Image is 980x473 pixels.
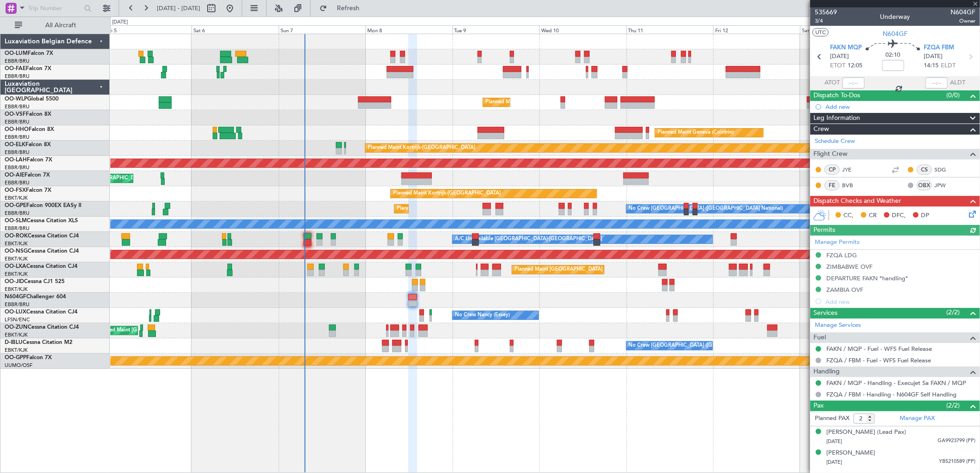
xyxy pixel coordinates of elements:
[886,51,901,60] span: 02:10
[5,240,28,247] a: EBKT/KJK
[815,137,855,146] a: Schedule Crew
[5,347,28,354] a: EBKT/KJK
[5,96,59,102] a: OO-WLPGlobal 5500
[627,25,713,34] div: Thu 11
[831,43,862,53] span: FAKN MQP
[5,58,30,65] a: EBBR/BRU
[713,25,800,34] div: Fri 12
[315,1,370,16] button: Refresh
[5,301,30,308] a: EBBR/BRU
[826,390,956,398] a: FZQA / FBM - Handling - N604GF Self Handling
[5,203,26,208] span: OO-GPE
[813,332,826,343] span: Fuel
[629,339,783,353] div: No Crew [GEOGRAPHIC_DATA] ([GEOGRAPHIC_DATA] National)
[848,61,863,71] span: 12:05
[5,66,51,71] a: OO-FAEFalcon 7X
[5,286,28,293] a: EBKT/KJK
[815,17,837,25] span: 3/4
[917,180,932,190] div: OBX
[5,340,23,345] span: D-IBLU
[825,180,840,190] div: FE
[813,124,829,135] span: Crew
[924,43,954,53] span: FZQA FBM
[5,218,27,224] span: OO-SLM
[5,142,25,148] span: OO-ELK
[892,211,906,220] span: DFC,
[5,294,26,300] span: N604GF
[24,22,97,29] span: All Aircraft
[900,414,935,423] a: Manage PAX
[950,7,975,17] span: N604GF
[947,401,960,410] span: (2/2)
[826,379,966,387] a: FAKN / MQP - Handling - Execujet Sa FAKN / MQP
[5,188,51,193] a: OO-FSXFalcon 7X
[826,438,842,445] span: [DATE]
[826,449,875,458] div: [PERSON_NAME]
[813,28,829,36] button: UTC
[842,181,863,189] a: BVB
[5,157,52,163] a: OO-LAHFalcon 7X
[453,25,539,34] div: Tue 9
[815,321,861,330] a: Manage Services
[539,25,626,34] div: Wed 10
[393,187,501,201] div: Planned Maint Kortrijk-[GEOGRAPHIC_DATA]
[5,271,28,278] a: EBKT/KJK
[800,25,887,34] div: Sat 13
[157,4,200,12] span: [DATE] - [DATE]
[843,211,854,220] span: CC,
[5,73,30,80] a: EBBR/BRU
[826,428,906,437] div: [PERSON_NAME] (Lead Pax)
[5,225,30,232] a: EBBR/BRU
[813,113,860,124] span: Leg Information
[5,264,78,269] a: OO-LXACessna Citation CJ4
[5,66,26,71] span: OO-FAE
[5,210,30,217] a: EBBR/BRU
[934,166,955,174] a: SDG
[5,248,28,254] span: OO-NSG
[5,218,78,224] a: OO-SLMCessna Citation XLS
[938,437,975,445] span: GA9923799 (PP)
[5,127,54,132] a: OO-HHOFalcon 8X
[924,52,943,61] span: [DATE]
[950,17,975,25] span: Owner
[939,458,975,466] span: YB5210589 (PP)
[813,308,837,319] span: Services
[5,164,30,171] a: EBBR/BRU
[455,308,510,322] div: No Crew Nancy (Essey)
[813,149,848,160] span: Flight Crew
[279,25,365,34] div: Sun 7
[5,203,81,208] a: OO-GPEFalcon 900EX EASy II
[191,25,278,34] div: Sat 6
[5,142,51,148] a: OO-ELKFalcon 8X
[5,118,30,125] a: EBBR/BRU
[5,325,79,330] a: OO-ZUNCessna Citation CJ4
[5,316,30,323] a: LFSN/ENC
[5,179,30,186] a: EBBR/BRU
[5,172,24,178] span: OO-AIE
[112,18,128,26] div: [DATE]
[883,29,908,39] span: N604GF
[825,78,840,88] span: ATOT
[514,263,681,277] div: Planned Maint [GEOGRAPHIC_DATA] ([GEOGRAPHIC_DATA] National)
[5,331,28,338] a: EBKT/KJK
[5,103,30,110] a: EBBR/BRU
[329,5,368,12] span: Refresh
[880,12,910,22] div: Underway
[813,367,840,377] span: Handling
[5,309,26,315] span: OO-LUX
[815,7,837,17] span: 535669
[629,202,783,216] div: No Crew [GEOGRAPHIC_DATA] ([GEOGRAPHIC_DATA] National)
[5,325,28,330] span: OO-ZUN
[105,25,191,34] div: Fri 5
[5,355,52,361] a: OO-GPPFalcon 7X
[5,340,72,345] a: D-IBLUCessna Citation M2
[825,103,975,111] div: Add new
[5,264,26,269] span: OO-LXA
[397,202,564,216] div: Planned Maint [GEOGRAPHIC_DATA] ([GEOGRAPHIC_DATA] National)
[5,248,79,254] a: OO-NSGCessna Citation CJ4
[5,157,27,163] span: OO-LAH
[5,195,28,201] a: EBKT/KJK
[5,51,28,56] span: OO-LUM
[934,181,955,189] a: JPW
[5,149,30,156] a: EBBR/BRU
